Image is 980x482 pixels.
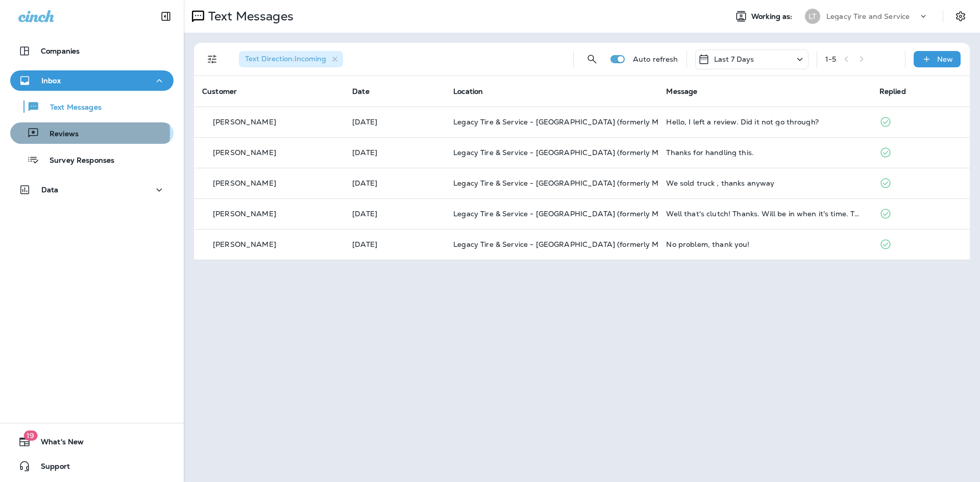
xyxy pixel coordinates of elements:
[10,180,174,200] button: Data
[202,87,237,96] span: Customer
[239,51,343,67] div: Text Direction:Incoming
[10,149,174,170] button: Survey Responses
[213,118,276,126] p: [PERSON_NAME]
[352,118,437,126] p: Sep 11, 2025 08:11 AM
[213,179,276,187] p: [PERSON_NAME]
[751,12,795,21] span: Working as:
[352,240,437,248] p: Sep 9, 2025 10:23 AM
[951,7,970,26] button: Settings
[41,77,61,85] p: Inbox
[805,9,820,24] div: LT
[666,240,863,248] div: No problem, thank you!
[453,87,483,96] span: Location
[453,240,741,249] span: Legacy Tire & Service - [GEOGRAPHIC_DATA] (formerly Magic City Tire & Service)
[826,12,910,20] p: Legacy Tire and Service
[10,456,174,476] button: Support
[213,210,276,218] p: [PERSON_NAME]
[31,462,70,474] span: Support
[10,70,174,91] button: Inbox
[10,122,174,144] button: Reviews
[10,96,174,117] button: Text Messages
[213,148,276,157] p: [PERSON_NAME]
[633,55,678,63] p: Auto refresh
[352,179,437,187] p: Sep 10, 2025 10:38 AM
[41,186,59,194] p: Data
[352,148,437,157] p: Sep 10, 2025 10:43 AM
[666,210,863,218] div: Well that's clutch! Thanks. Will be in when it's time. Thank you
[23,430,37,441] span: 19
[41,47,80,55] p: Companies
[825,55,836,63] div: 1 - 5
[245,54,326,63] span: Text Direction : Incoming
[879,87,906,96] span: Replied
[666,179,863,187] div: We sold truck , thanks anyway
[714,55,754,63] p: Last 7 Days
[582,49,602,69] button: Search Messages
[666,118,863,126] div: Hello, I left a review. Did it not go through?
[937,55,953,63] p: New
[453,148,741,157] span: Legacy Tire & Service - [GEOGRAPHIC_DATA] (formerly Magic City Tire & Service)
[39,130,79,139] p: Reviews
[10,41,174,61] button: Companies
[202,49,223,69] button: Filters
[10,432,174,452] button: 19What's New
[40,103,102,113] p: Text Messages
[453,117,741,126] span: Legacy Tire & Service - [GEOGRAPHIC_DATA] (formerly Magic City Tire & Service)
[453,179,741,188] span: Legacy Tire & Service - [GEOGRAPHIC_DATA] (formerly Magic City Tire & Service)
[352,87,370,96] span: Date
[39,156,114,166] p: Survey Responses
[352,210,437,218] p: Sep 10, 2025 09:27 AM
[666,87,697,96] span: Message
[213,240,276,248] p: [PERSON_NAME]
[453,209,741,218] span: Legacy Tire & Service - [GEOGRAPHIC_DATA] (formerly Magic City Tire & Service)
[31,438,84,450] span: What's New
[204,9,293,24] p: Text Messages
[152,6,180,27] button: Collapse Sidebar
[666,148,863,157] div: Thanks for handling this.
